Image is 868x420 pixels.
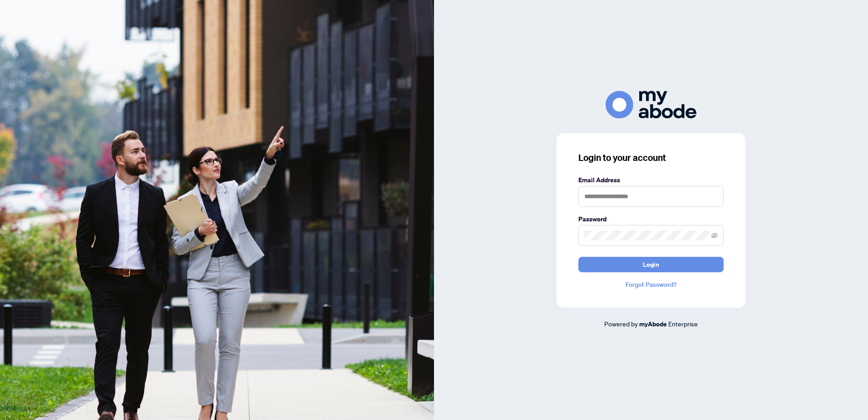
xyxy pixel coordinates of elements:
label: Password [578,214,724,224]
h3: Login to your account [578,151,724,164]
a: myAbode [639,319,667,329]
span: eye-invisible [711,232,718,239]
span: Powered by [604,320,638,328]
span: Enterprise [668,320,698,328]
img: ma-logo [606,91,696,119]
span: Login [643,257,659,272]
a: Forgot Password? [578,280,724,290]
button: Login [578,257,724,272]
label: Email Address [578,175,724,185]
